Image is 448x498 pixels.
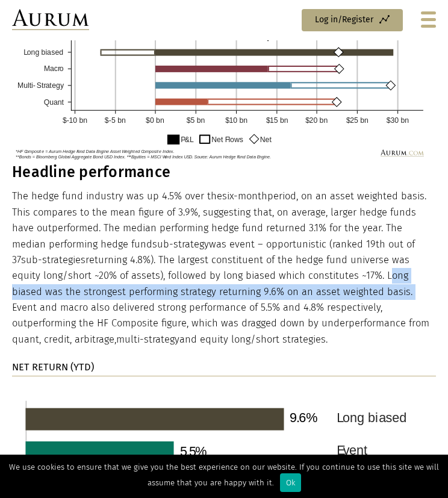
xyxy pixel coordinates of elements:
strong: NET RETURN (YTD) [12,361,94,373]
h3: Headline performance [12,163,436,181]
span: sub-strategies [21,254,86,266]
a: Log in/Register [302,9,403,31]
span: Log in/Register [315,16,373,24]
span: sub-strategy [152,238,209,250]
div: Ok [280,473,301,492]
span: multi-strategy [116,334,179,345]
span: six-month [222,190,267,202]
p: The hedge fund industry was up 4.5% over the period, on an asset weighted basis. This compares to... [12,188,436,347]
